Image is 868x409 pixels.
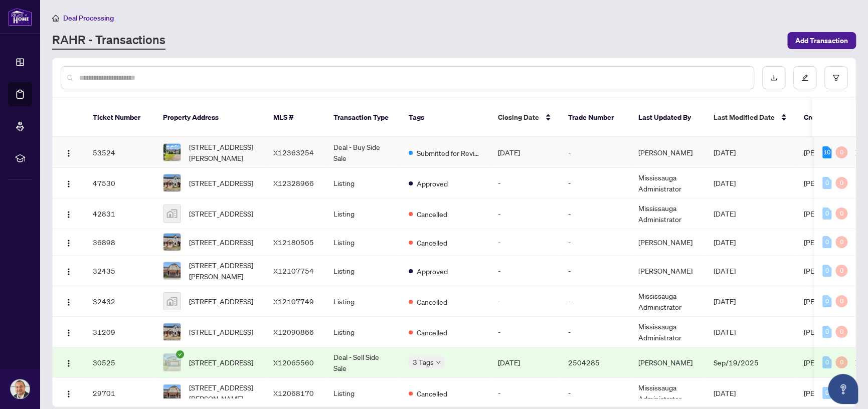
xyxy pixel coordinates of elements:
[417,178,448,189] span: Approved
[163,205,181,222] img: thumbnail-img
[835,295,847,307] div: 0
[824,66,847,89] button: filter
[822,265,831,277] div: 0
[490,347,560,378] td: [DATE]
[325,347,401,378] td: Deal - Sell Side Sale
[325,168,401,198] td: Listing
[714,209,736,218] span: [DATE]
[273,297,314,306] span: X12107749
[85,317,155,347] td: 31209
[417,327,447,338] span: Cancelled
[176,350,184,358] span: check-circle
[85,137,155,168] td: 53524
[163,354,181,371] img: thumbnail-img
[85,168,155,198] td: 47530
[61,144,77,160] button: Logo
[630,378,706,408] td: Mississauga Administrator
[490,256,560,286] td: -
[714,178,736,187] span: [DATE]
[325,256,401,286] td: Listing
[490,137,560,168] td: [DATE]
[804,388,858,397] span: [PERSON_NAME]
[325,198,401,229] td: Listing
[835,177,847,189] div: 0
[630,229,706,256] td: [PERSON_NAME]
[560,198,630,229] td: -
[163,262,181,279] img: thumbnail-img
[189,208,253,219] span: [STREET_ADDRESS]
[85,347,155,378] td: 30525
[822,387,831,399] div: 0
[714,112,775,123] span: Last Modified Date
[490,98,560,137] th: Closing Date
[804,266,858,275] span: [PERSON_NAME]
[560,229,630,256] td: -
[770,74,777,81] span: download
[61,324,77,340] button: Logo
[85,229,155,256] td: 36898
[163,144,181,161] img: thumbnail-img
[822,208,831,220] div: 0
[490,286,560,317] td: -
[273,388,314,397] span: X12068170
[273,238,314,247] span: X12180505
[630,168,706,198] td: Mississauga Administrator
[273,358,314,367] span: X12065560
[498,112,539,123] span: Closing Date
[630,317,706,347] td: Mississauga Administrator
[490,317,560,347] td: -
[155,98,265,137] th: Property Address
[65,298,73,306] img: Logo
[273,148,314,157] span: X12363254
[822,177,831,189] div: 0
[832,74,839,81] span: filter
[413,356,434,368] span: 3 Tags
[163,293,181,310] img: thumbnail-img
[490,229,560,256] td: -
[401,98,490,137] th: Tags
[560,317,630,347] td: -
[804,178,858,187] span: [PERSON_NAME]
[714,388,736,397] span: [DATE]
[835,265,847,277] div: 0
[714,238,736,247] span: [DATE]
[63,14,114,23] span: Deal Processing
[714,297,736,306] span: [DATE]
[61,263,77,279] button: Logo
[436,360,441,365] span: down
[65,329,73,337] img: Logo
[65,268,73,276] img: Logo
[163,174,181,191] img: thumbnail-img
[61,354,77,370] button: Logo
[65,180,73,188] img: Logo
[163,323,181,340] img: thumbnail-img
[189,141,257,163] span: [STREET_ADDRESS][PERSON_NAME]
[835,356,847,368] div: 0
[61,234,77,250] button: Logo
[52,15,59,22] span: home
[325,378,401,408] td: Listing
[417,209,447,220] span: Cancelled
[787,32,856,49] button: Add Transaction
[417,388,447,399] span: Cancelled
[85,378,155,408] td: 29701
[85,198,155,229] td: 42831
[325,286,401,317] td: Listing
[189,296,253,307] span: [STREET_ADDRESS]
[65,390,73,398] img: Logo
[189,237,253,248] span: [STREET_ADDRESS]
[835,146,847,158] div: 0
[822,326,831,338] div: 0
[65,211,73,219] img: Logo
[762,66,785,89] button: download
[417,296,447,307] span: Cancelled
[65,359,73,367] img: Logo
[822,295,831,307] div: 0
[417,147,482,158] span: Submitted for Review
[630,198,706,229] td: Mississauga Administrator
[61,206,77,222] button: Logo
[417,266,448,277] span: Approved
[835,236,847,248] div: 0
[189,357,253,368] span: [STREET_ADDRESS]
[822,356,831,368] div: 0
